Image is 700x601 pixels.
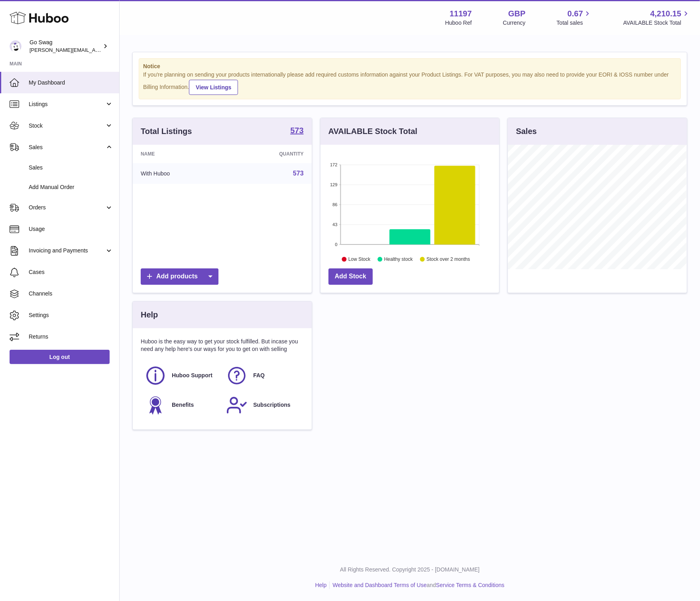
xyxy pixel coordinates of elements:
text: Low Stock [348,256,371,262]
strong: 573 [290,126,303,134]
div: Currency [503,19,526,27]
span: Returns [29,333,113,341]
h3: Total Listings [141,126,192,137]
span: Subscriptions [253,401,290,409]
span: Listings [29,100,105,108]
a: 573 [290,126,303,136]
span: My Dashboard [29,79,113,87]
a: 573 [293,170,304,177]
p: All Rights Reserved. Copyright 2025 - [DOMAIN_NAME] [126,566,694,573]
span: Add Manual Order [29,183,113,191]
text: 86 [332,202,337,207]
span: AVAILABLE Stock Total [623,19,690,27]
a: Benefits [145,394,218,416]
a: Service Terms & Conditions [436,582,505,588]
text: Stock over 2 months [427,256,470,262]
span: Sales [29,164,113,171]
a: Website and Dashboard Terms of Use [332,582,427,588]
a: Log out [10,350,110,364]
a: Subscriptions [226,394,299,416]
text: 172 [330,162,337,167]
span: Benefits [172,401,194,409]
span: Stock [29,122,105,130]
span: Huboo Support [172,372,212,379]
span: Usage [29,225,113,233]
a: 0.67 Total sales [556,8,592,27]
img: leigh@goswag.com [10,40,22,52]
li: and [330,581,504,589]
span: Channels [29,290,113,298]
span: 4,210.15 [650,8,681,19]
text: 43 [332,222,337,227]
td: With Huboo [133,163,227,184]
a: Help [315,582,327,588]
h3: AVAILABLE Stock Total [328,126,417,137]
a: 4,210.15 AVAILABLE Stock Total [623,8,690,27]
span: Total sales [556,19,592,27]
strong: 11197 [450,8,472,19]
span: Orders [29,204,105,211]
a: Add products [141,268,218,285]
span: 0.67 [568,8,583,19]
text: 129 [330,182,337,187]
strong: Notice [143,63,676,70]
h3: Help [141,309,158,320]
th: Name [133,145,227,163]
strong: GBP [508,8,525,19]
div: If you're planning on sending your products internationally please add required customs informati... [143,71,676,95]
span: Invoicing and Payments [29,247,105,254]
a: Add Stock [328,268,373,285]
h3: Sales [516,126,537,137]
span: [PERSON_NAME][EMAIL_ADDRESS][DOMAIN_NAME] [29,47,160,53]
a: Huboo Support [145,365,218,386]
a: View Listings [189,80,238,95]
div: Huboo Ref [445,19,472,27]
a: FAQ [226,365,299,386]
span: FAQ [253,372,265,379]
div: Go Swag [29,39,101,54]
span: Cases [29,268,113,276]
span: Settings [29,311,113,319]
span: Sales [29,144,105,151]
th: Quantity [227,145,312,163]
p: Huboo is the easy way to get your stock fulfilled. But incase you need any help here's our ways f... [141,338,304,353]
text: Healthy stock [384,256,413,262]
text: 0 [335,242,337,247]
